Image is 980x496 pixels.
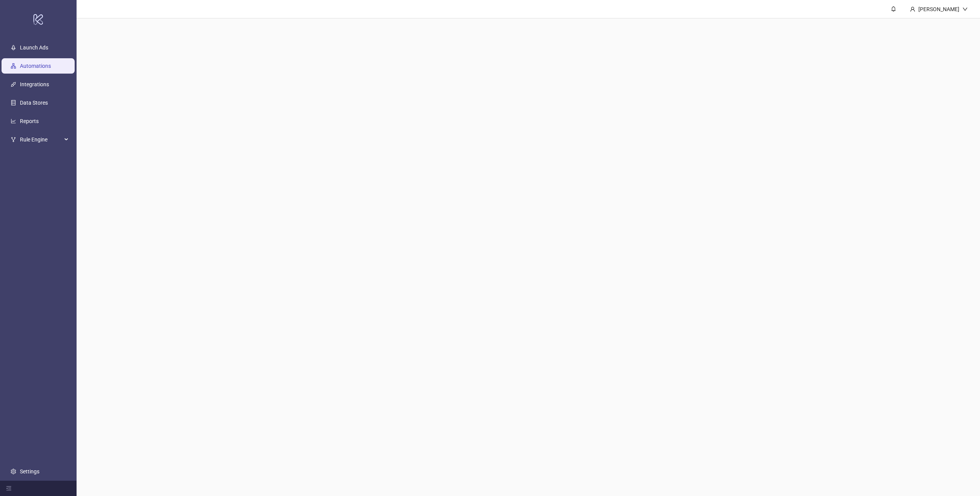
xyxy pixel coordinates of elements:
span: down [962,7,968,12]
a: Data Stores [20,100,48,106]
div: [PERSON_NAME] [915,5,962,13]
a: Integrations [20,81,49,87]
span: menu-fold [6,486,11,491]
a: Settings [20,468,39,475]
a: Reports [20,118,39,124]
span: fork [11,137,16,142]
span: bell [891,6,896,11]
span: user [910,7,915,12]
a: Launch Ads [20,44,48,51]
span: Rule Engine [20,132,62,147]
a: Automations [20,63,51,69]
